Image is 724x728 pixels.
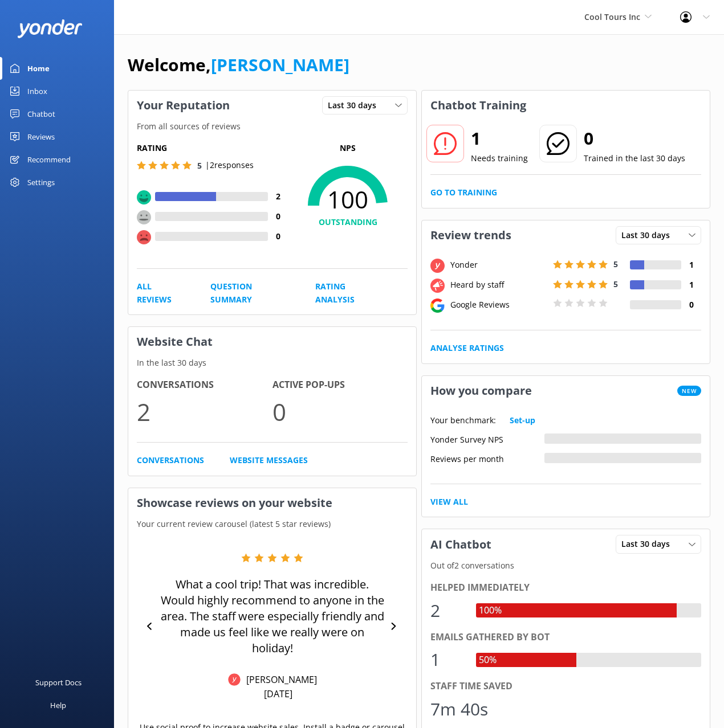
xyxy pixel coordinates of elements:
[128,357,416,369] p: In the last 30 days
[677,386,701,396] span: New
[228,673,241,686] img: Yonder
[621,229,677,242] span: Last 30 days
[584,125,685,152] h2: 0
[288,142,408,154] p: NPS
[211,53,349,76] a: [PERSON_NAME]
[197,160,202,171] span: 5
[268,230,288,243] h4: 0
[422,559,710,572] p: Out of 2 conversations
[476,603,505,618] div: 100%
[430,597,465,624] div: 2
[681,259,701,271] h4: 1
[137,280,185,306] a: All Reviews
[17,19,83,38] img: yonder-white-logo.png
[448,279,550,291] div: Heard by staff
[35,671,82,694] div: Support Docs
[422,530,500,559] h3: AI Chatbot
[613,259,618,269] span: 5
[422,91,535,120] h3: Chatbot Training
[448,259,550,271] div: Yonder
[681,279,701,291] h4: 1
[613,279,618,289] span: 5
[27,80,47,103] div: Inbox
[430,580,701,595] div: Helped immediately
[430,186,497,199] a: Go to Training
[137,378,272,392] h4: Conversations
[272,378,408,392] h4: Active Pop-ups
[230,454,308,467] a: Website Messages
[430,630,701,645] div: Emails gathered by bot
[510,414,535,427] a: Set-up
[27,57,50,80] div: Home
[264,688,292,700] p: [DATE]
[27,103,55,125] div: Chatbot
[621,538,677,550] span: Last 30 days
[210,280,290,306] a: Question Summary
[268,190,288,203] h4: 2
[128,518,416,530] p: Your current review carousel (latest 5 star reviews)
[430,496,468,508] a: View All
[27,171,55,194] div: Settings
[476,653,499,668] div: 50%
[27,148,71,171] div: Recommend
[241,673,317,686] p: [PERSON_NAME]
[50,694,66,717] div: Help
[288,185,408,214] span: 100
[272,392,408,431] p: 0
[315,280,382,306] a: Rating Analysis
[27,125,55,148] div: Reviews
[328,99,383,112] span: Last 30 days
[584,11,640,22] span: Cool Tours Inc
[430,696,488,723] div: 7m 40s
[128,327,416,357] h3: Website Chat
[430,414,496,427] p: Your benchmark:
[430,646,465,673] div: 1
[471,125,528,152] h2: 1
[584,152,685,165] p: Trained in the last 30 days
[471,152,528,165] p: Needs training
[159,576,386,656] p: What a cool trip! That was incredible. Would highly recommend to anyone in the area. The staff we...
[128,51,349,79] h1: Welcome,
[137,142,288,154] h5: Rating
[128,91,238,120] h3: Your Reputation
[128,120,416,133] p: From all sources of reviews
[288,216,408,228] h4: OUTSTANDING
[137,454,204,467] a: Conversations
[205,159,254,171] p: | 2 responses
[422,376,540,406] h3: How you compare
[128,488,416,518] h3: Showcase reviews on your website
[430,453,544,463] div: Reviews per month
[681,298,701,311] h4: 0
[422,220,520,250] h3: Review trends
[137,392,272,431] p: 2
[430,433,544,444] div: Yonder Survey NPS
[448,298,550,311] div: Google Reviews
[430,342,504,354] a: Analyse Ratings
[430,679,701,694] div: Staff time saved
[268,210,288,223] h4: 0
